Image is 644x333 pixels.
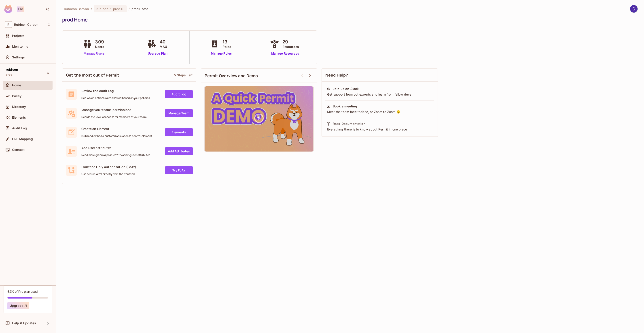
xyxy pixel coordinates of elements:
[95,38,104,45] span: 309
[66,72,119,78] span: Get the most out of Permit
[12,34,25,38] span: Projects
[333,104,357,109] div: Book a meeting
[327,110,433,114] div: Meet the team face to face, or Zoom to Zoom 😉
[630,5,638,13] img: Guy Hirshenzon
[95,44,104,49] span: Users
[174,73,193,77] div: 5 Steps Left
[146,51,169,56] a: Upgrade Plan
[81,146,150,150] span: Add user attributes
[12,45,29,48] span: Monitoring
[81,127,152,131] span: Create an Element
[165,90,193,98] a: Audit Log
[81,153,150,157] span: Need more granular policies? Try adding user attributes
[7,302,29,309] button: Upgrade
[81,108,146,112] span: Manage your teams permissions
[5,21,12,28] span: R
[327,92,433,97] div: Get support from out experts and learn from fellow devs
[82,51,106,56] a: Manage Users
[4,5,12,13] img: SReyMgAAAABJRU5ErkJggg==
[222,44,231,49] span: Roles
[81,165,136,169] span: Frontend Only Authorization (FoAz)
[6,73,13,77] span: prod
[81,89,150,93] span: Review the Audit Log
[7,289,38,294] div: 62% of Pro plan used
[165,166,193,174] a: Try FoAz
[160,44,167,49] span: MAU
[110,7,112,11] span: :
[165,128,193,136] a: Elements
[64,7,89,11] span: the active workspace
[160,38,167,45] span: 40
[81,134,152,138] span: Build and embed a customizable access control element
[333,87,359,91] div: Join us on Slack
[12,148,25,152] span: Connect
[282,38,299,45] span: 29
[17,6,24,12] div: Pro
[12,126,27,130] span: Audit Log
[91,7,92,11] li: /
[12,83,21,87] span: Home
[131,7,148,11] span: prod Home
[14,23,38,26] span: Workspace: Rubicon Carbon
[327,127,433,132] div: Everything there is to know about Permit in one place
[129,7,130,11] li: /
[269,51,301,56] a: Manage Resources
[81,115,146,119] span: Decide the level of access for members of your team
[62,16,636,23] div: prod Home
[12,137,33,141] span: URL Mapping
[325,72,348,78] span: Need Help?
[333,122,366,126] div: Read Documentation
[165,109,193,117] a: Manage Team
[12,321,36,325] span: Help & Updates
[96,7,108,11] span: rubicon
[282,44,299,49] span: Resources
[12,94,21,98] span: Policy
[81,172,136,176] span: Use secure API's directly from the frontend
[205,73,258,79] span: Permit Overview and Demo
[81,96,150,100] span: See which actions were allowed based on your policies
[165,147,193,155] a: Add Attrbutes
[12,55,25,59] span: Settings
[12,105,26,109] span: Directory
[222,38,231,45] span: 13
[209,51,233,56] a: Manage Roles
[113,7,121,11] span: prod
[6,68,18,71] span: rubicon
[12,116,26,119] span: Elements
